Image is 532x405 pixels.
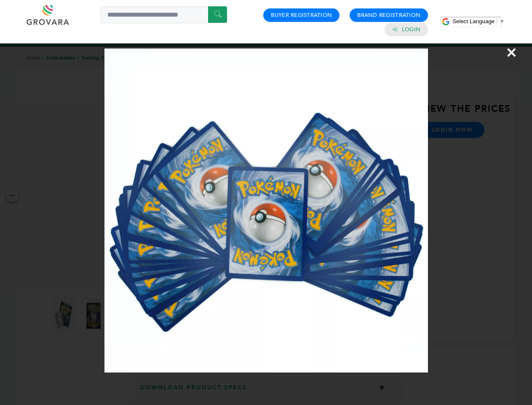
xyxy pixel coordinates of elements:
[402,26,420,33] a: Login
[271,11,332,19] a: Buyer Registration
[357,11,420,19] a: Brand Registration
[499,18,505,24] span: ▼
[104,49,428,373] img: Image Preview
[101,6,227,23] input: Search a product or brand...
[506,40,517,64] span: ×
[452,18,505,24] a: Select Language​
[452,18,495,24] span: Select Language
